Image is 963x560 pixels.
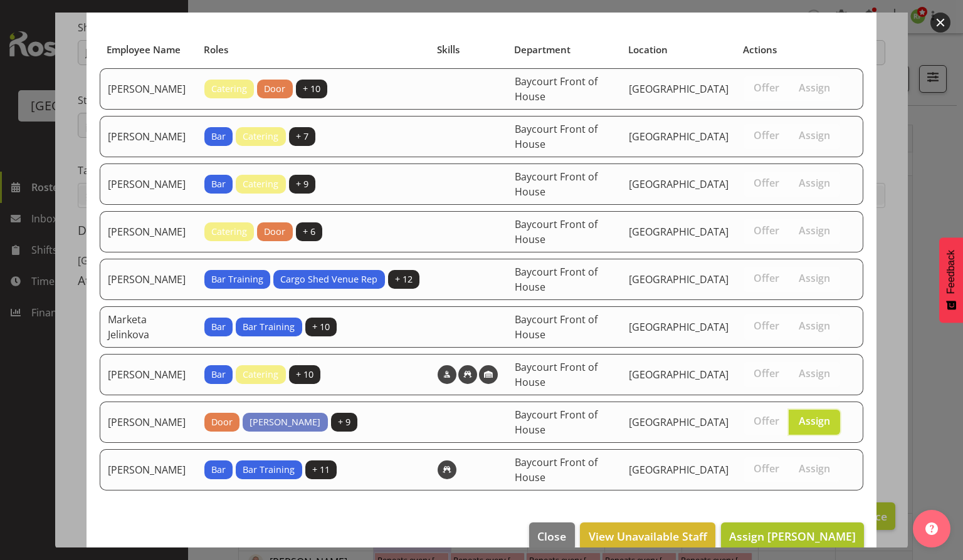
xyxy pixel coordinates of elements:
[729,529,856,544] span: Assign [PERSON_NAME]
[211,415,233,429] span: Door
[211,272,263,286] span: Bar Training
[312,463,330,477] span: + 11
[515,265,597,294] span: Baycourt Front of House
[939,237,963,323] button: Feedback - Show survey
[799,462,830,475] span: Assign
[296,130,308,143] span: + 7
[338,415,350,429] span: + 9
[629,463,729,477] span: [GEOGRAPHIC_DATA]
[100,211,197,252] td: [PERSON_NAME]
[296,368,313,381] span: + 10
[945,250,957,294] span: Feedback
[799,272,830,284] span: Assign
[100,259,197,300] td: [PERSON_NAME]
[799,367,830,380] span: Assign
[100,306,197,348] td: Marketa Jelinkova
[515,217,597,246] span: Baycourt Front of House
[754,81,779,94] span: Offer
[204,43,228,57] span: Roles
[629,320,729,334] span: [GEOGRAPHIC_DATA]
[100,449,197,490] td: [PERSON_NAME]
[100,402,197,443] td: [PERSON_NAME]
[799,81,830,94] span: Assign
[754,224,779,237] span: Offer
[211,225,247,239] span: Catering
[211,130,226,143] span: Bar
[629,368,729,381] span: [GEOGRAPHIC_DATA]
[799,224,830,237] span: Assign
[628,43,668,57] span: Location
[580,522,715,550] button: View Unavailable Staff
[515,408,597,437] span: Baycourt Front of House
[721,522,864,550] button: Assign [PERSON_NAME]
[515,170,597,199] span: Baycourt Front of House
[629,415,729,429] span: [GEOGRAPHIC_DATA]
[107,43,181,57] span: Employee Name
[515,313,597,341] span: Baycourt Front of House
[754,129,779,142] span: Offer
[303,225,315,239] span: + 6
[211,320,226,334] span: Bar
[629,177,729,191] span: [GEOGRAPHIC_DATA]
[211,368,226,381] span: Bar
[250,415,320,429] span: [PERSON_NAME]
[629,130,729,143] span: [GEOGRAPHIC_DATA]
[754,319,779,332] span: Offer
[515,360,597,389] span: Baycourt Front of House
[243,177,278,191] span: Catering
[264,225,285,239] span: Door
[754,177,779,189] span: Offer
[629,225,729,239] span: [GEOGRAPHIC_DATA]
[754,272,779,284] span: Offer
[280,272,377,286] span: Cargo Shed Venue Rep
[211,177,226,191] span: Bar
[100,354,197,395] td: [PERSON_NAME]
[799,177,830,189] span: Assign
[589,528,707,544] span: View Unavailable Staff
[243,320,295,334] span: Bar Training
[529,522,574,550] button: Close
[303,82,320,96] span: + 10
[264,82,285,96] span: Door
[754,367,779,380] span: Offer
[100,68,197,110] td: [PERSON_NAME]
[243,463,295,477] span: Bar Training
[312,320,330,334] span: + 10
[515,455,597,484] span: Baycourt Front of House
[437,43,460,57] span: Skills
[211,463,226,477] span: Bar
[243,368,278,381] span: Catering
[754,462,779,475] span: Offer
[395,272,413,286] span: + 12
[296,177,308,191] span: + 9
[100,163,197,205] td: [PERSON_NAME]
[743,43,777,57] span: Actions
[243,130,278,143] span: Catering
[754,415,779,427] span: Offer
[211,82,247,96] span: Catering
[799,415,830,427] span: Assign
[925,522,938,535] img: help-xxl-2.png
[799,319,830,332] span: Assign
[629,272,729,286] span: [GEOGRAPHIC_DATA]
[537,528,566,544] span: Close
[100,116,197,157] td: [PERSON_NAME]
[515,75,597,103] span: Baycourt Front of House
[629,82,729,96] span: [GEOGRAPHIC_DATA]
[514,43,571,57] span: Department
[799,129,830,142] span: Assign
[515,122,597,151] span: Baycourt Front of House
